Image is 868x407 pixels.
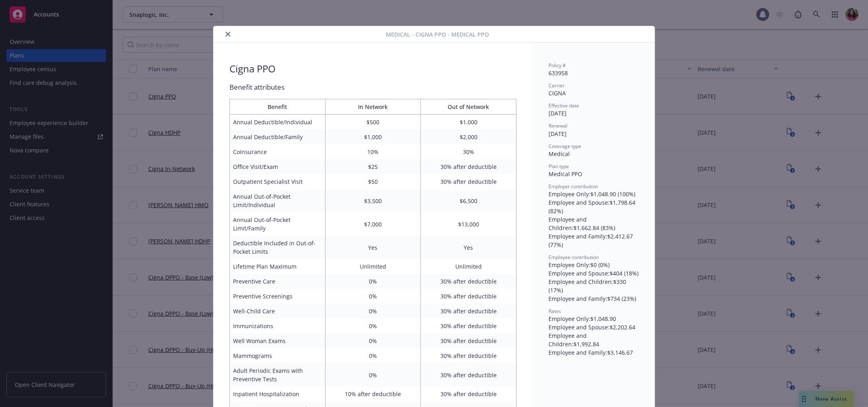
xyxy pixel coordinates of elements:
div: Employee and Children : $1,992.84 [549,331,639,348]
div: Employee and Children : $1,662.84 (83%) [549,215,639,232]
td: Annual Deductible/Individual [230,115,325,130]
span: Employee contribution [549,254,599,261]
td: 0% [325,363,421,386]
td: 30% after deductible [421,386,516,401]
div: Cigna PPO [229,62,276,76]
td: $50 [325,174,421,189]
td: 30% after deductible [421,159,516,174]
div: Medical [549,150,639,158]
td: 30% after deductible [421,274,516,289]
div: Employee Only : $0 (0%) [549,261,639,269]
td: 30% after deductible [421,289,516,304]
td: $6,500 [421,189,516,212]
td: Annual Deductible/Family [230,129,325,144]
td: Annual Out-of-Pocket Limit/Family [230,212,325,236]
td: 0% [325,333,421,348]
td: Yes [421,236,516,259]
div: Medical PPO [549,170,639,178]
td: $3,500 [325,189,421,212]
div: Employee Only : $1,048.90 (100%) [549,190,639,198]
div: Employee and Family : $2,412.67 (77%) [549,232,639,249]
div: CIGNA [549,89,639,97]
td: $2,000 [421,129,516,144]
td: 10% [325,144,421,159]
td: Coinsurance [230,144,325,159]
td: 0% [325,319,421,333]
td: 30% after deductible [421,319,516,333]
td: 0% [325,304,421,319]
div: Employee and Spouse : $404 (18%) [549,269,639,277]
td: Mammograms [230,348,325,363]
td: 10% after deductible [325,386,421,401]
td: 30% after deductible [421,304,516,319]
span: Coverage type [549,143,581,150]
td: $500 [325,115,421,130]
div: Employee and Spouse : $2,202.64 [549,323,639,331]
div: Benefit attributes [229,82,516,92]
td: $1,000 [421,115,516,130]
td: 0% [325,348,421,363]
div: Employee and Family : $3,146.67 [549,348,639,357]
td: Preventive Care [230,274,325,289]
span: Rates [549,308,561,314]
td: Immunizations [230,319,325,333]
td: Unlimited [325,259,421,274]
td: 0% [325,289,421,304]
td: 30% after deductible [421,174,516,189]
td: Well Woman Exams [230,333,325,348]
div: 633958 [549,69,639,77]
td: $1,000 [325,129,421,144]
td: Yes [325,236,421,259]
th: In Network [325,99,421,115]
td: $13,000 [421,212,516,236]
div: Employee and Family : $734 (23%) [549,294,639,303]
td: Adult Periodic Exams with Preventive Tests [230,363,325,386]
td: $25 [325,159,421,174]
td: 30% after deductible [421,333,516,348]
span: Policy # [549,62,566,69]
div: [DATE] [549,109,639,117]
span: Renewal [549,122,567,129]
td: Preventive Screenings [230,289,325,304]
span: Effective date [549,102,579,109]
td: Lifetime Plan Maximum [230,259,325,274]
th: Out of Network [421,99,516,115]
div: [DATE] [549,129,639,138]
span: Medical - Cigna PPO - Medical PPO [386,30,489,39]
div: Employee and Spouse : $1,798.64 (82%) [549,198,639,215]
span: Plan type [549,163,569,170]
td: Unlimited [421,259,516,274]
td: Office Visit/Exam [230,159,325,174]
td: Deductible Included in Out-of-Pocket Limits [230,236,325,259]
td: Outpatient Specialist Visit [230,174,325,189]
th: Benefit [230,99,325,115]
td: $7,000 [325,212,421,236]
td: 30% after deductible [421,363,516,386]
button: close [223,29,233,39]
span: Employer contribution [549,183,598,190]
td: 30% after deductible [421,348,516,363]
span: Carrier [549,82,565,89]
div: Employee Only : $1,048.90 [549,314,639,323]
td: 0% [325,274,421,289]
td: Inpatient Hospitalization [230,386,325,401]
div: Employee and Children : $330 (17%) [549,277,639,294]
td: 30% [421,144,516,159]
td: Annual Out-of-Pocket Limit/Individual [230,189,325,212]
td: Well-Child Care [230,304,325,319]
